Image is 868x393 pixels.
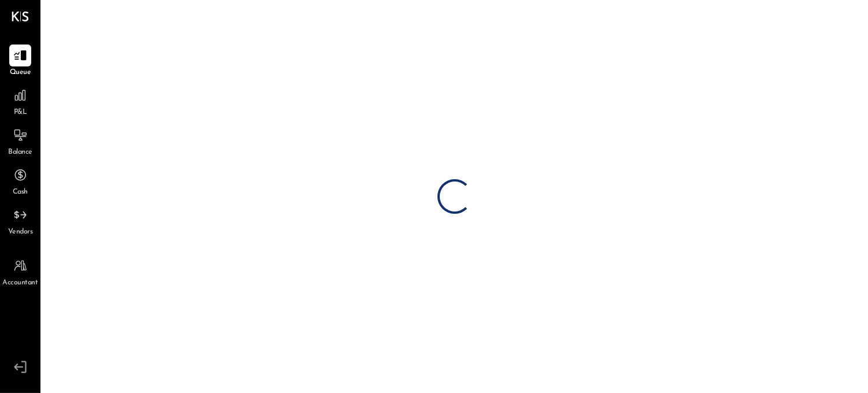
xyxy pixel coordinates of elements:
[1,164,40,198] a: Cash
[1,45,40,78] a: Queue
[1,255,40,288] a: Accountant
[14,107,27,118] span: P&L
[3,278,38,288] span: Accountant
[10,68,31,78] span: Queue
[1,204,40,238] a: Vendors
[8,227,33,238] span: Vendors
[13,187,28,198] span: Cash
[8,147,32,158] span: Balance
[1,124,40,158] a: Balance
[1,84,40,118] a: P&L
